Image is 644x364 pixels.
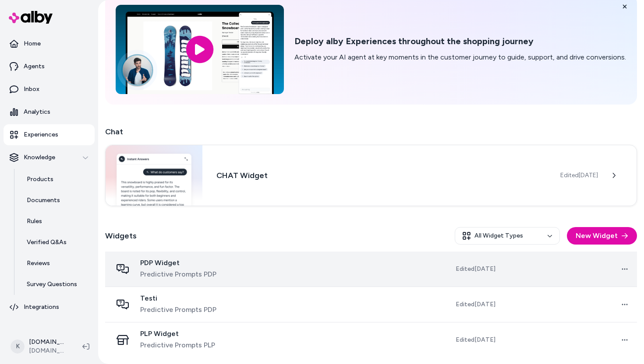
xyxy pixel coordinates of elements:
a: Reviews [18,253,95,274]
p: [DOMAIN_NAME] Shopify [29,338,68,346]
a: Products [18,169,95,190]
button: New Widget [567,227,637,245]
a: Integrations [4,297,95,318]
span: Edited [DATE] [456,300,495,309]
span: [DOMAIN_NAME] [29,346,68,355]
p: Experiences [24,130,58,139]
span: Edited [DATE] [560,171,598,180]
button: All Widget Types [455,227,560,245]
span: Predictive Prompts PDP [140,304,216,315]
p: Analytics [24,108,50,116]
span: Predictive Prompts PLP [140,340,215,350]
h3: CHAT Widget [216,169,546,182]
span: PDP Widget [140,259,216,267]
img: Chat widget [106,145,202,206]
img: alby Logo [9,11,53,24]
p: Home [24,39,41,48]
p: Rules [27,217,42,226]
button: Knowledge [4,147,95,168]
a: Home [4,33,95,54]
a: Documents [18,190,95,211]
span: K [11,339,25,353]
span: Predictive Prompts PDP [140,269,216,280]
p: Verified Q&As [27,238,67,247]
p: Reviews [27,259,50,268]
a: Chat widgetCHAT WidgetEdited[DATE] [105,145,637,206]
span: Testi [140,294,216,303]
h2: Deploy alby Experiences throughout the shopping journey [294,36,626,47]
span: Edited [DATE] [456,265,495,273]
p: Knowledge [24,153,55,162]
a: Inbox [4,79,95,100]
p: Agents [24,62,45,71]
p: Products [27,175,53,184]
button: K[DOMAIN_NAME] Shopify[DOMAIN_NAME] [5,332,75,360]
p: Inbox [24,85,39,94]
p: Activate your AI agent at key moments in the customer journey to guide, support, and drive conver... [294,52,626,63]
p: Integrations [24,303,59,311]
a: Survey Questions [18,274,95,295]
a: Agents [4,56,95,77]
span: PLP Widget [140,329,215,338]
h2: Chat [105,126,637,138]
p: Documents [27,196,60,205]
p: Survey Questions [27,280,77,289]
a: Verified Q&As [18,232,95,253]
span: Edited [DATE] [456,336,495,344]
h2: Widgets [105,230,137,242]
a: Experiences [4,124,95,145]
a: Analytics [4,101,95,122]
a: Rules [18,211,95,232]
